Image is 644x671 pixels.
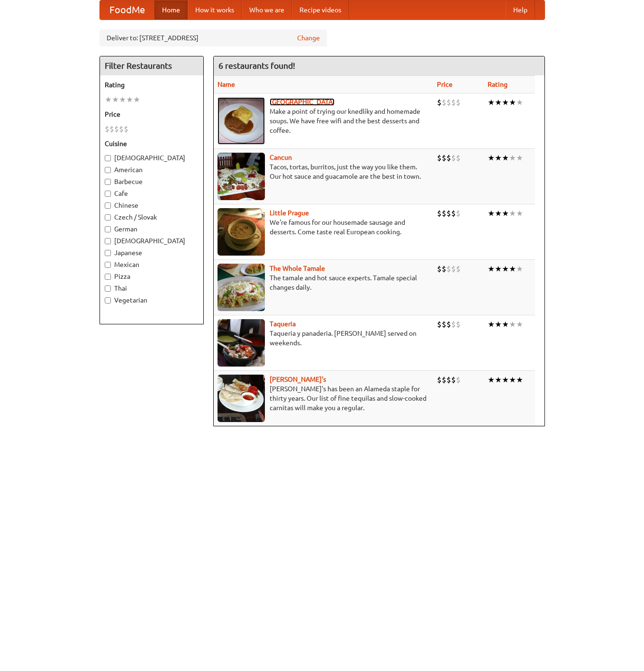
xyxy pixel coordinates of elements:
[446,208,451,219] li: $
[105,260,199,269] label: Mexican
[188,0,242,19] a: How it works
[451,97,456,108] li: $
[456,97,461,108] li: $
[446,264,451,274] li: $
[502,153,509,163] li: ★
[270,209,309,217] b: Little Prague
[488,97,495,108] li: ★
[509,319,516,330] li: ★
[105,139,199,148] h5: Cuisine
[516,375,523,385] li: ★
[502,319,509,330] li: ★
[218,208,265,256] img: littleprague.jpg
[105,94,112,105] li: ★
[105,262,111,268] input: Mexican
[124,124,128,134] li: $
[218,107,430,135] p: Make a point of trying our knedlíky and homemade soups. We have free wifi and the best desserts a...
[105,297,111,303] input: Vegetarian
[488,208,495,219] li: ★
[442,208,446,219] li: $
[437,81,453,88] a: Price
[446,319,451,330] li: $
[218,81,235,88] a: Name
[270,320,296,328] a: Taqueria
[105,236,199,246] label: [DEMOGRAPHIC_DATA]
[446,97,451,108] li: $
[437,153,442,163] li: $
[105,165,199,175] label: American
[105,238,111,244] input: [DEMOGRAPHIC_DATA]
[105,250,111,256] input: Japanese
[218,375,265,422] img: pedros.jpg
[218,319,265,367] img: taqueria.jpg
[105,80,199,90] h5: Rating
[105,248,199,257] label: Japanese
[218,162,430,181] p: Tacos, tortas, burritos, just the way you like them. Our hot sauce and guacamole are the best in ...
[437,264,442,274] li: $
[488,264,495,274] li: ★
[488,375,495,385] li: ★
[242,0,292,19] a: Who we are
[446,153,451,163] li: $
[495,208,502,219] li: ★
[105,226,111,232] input: German
[105,155,111,161] input: [DEMOGRAPHIC_DATA]
[270,376,326,383] b: [PERSON_NAME]'s
[105,224,199,234] label: German
[502,375,509,385] li: ★
[218,384,430,413] p: [PERSON_NAME]'s has been an Alameda staple for thirty years. Our list of fine tequilas and slow-c...
[109,124,114,134] li: $
[105,202,111,209] input: Chinese
[509,375,516,385] li: ★
[509,153,516,163] li: ★
[451,153,456,163] li: $
[105,274,111,280] input: Pizza
[516,319,523,330] li: ★
[437,97,442,108] li: $
[105,153,199,163] label: [DEMOGRAPHIC_DATA]
[105,295,199,305] label: Vegetarian
[270,98,335,106] b: [GEOGRAPHIC_DATA]
[516,97,523,108] li: ★
[495,375,502,385] li: ★
[105,212,199,222] label: Czech / Slovak
[446,375,451,385] li: $
[119,124,124,134] li: $
[218,218,430,237] p: We're famous for our housemade sausage and desserts. Come taste real European cooking.
[126,94,133,105] li: ★
[502,264,509,274] li: ★
[442,264,446,274] li: $
[506,0,535,19] a: Help
[451,319,456,330] li: $
[105,284,199,293] label: Thai
[270,154,292,161] a: Cancun
[105,201,199,210] label: Chinese
[456,153,461,163] li: $
[105,189,199,198] label: Cafe
[437,375,442,385] li: $
[270,265,325,272] a: The Whole Tamale
[516,153,523,163] li: ★
[218,264,265,311] img: wholetamale.jpg
[442,153,446,163] li: $
[105,285,111,292] input: Thai
[451,264,456,274] li: $
[456,375,461,385] li: $
[509,97,516,108] li: ★
[488,153,495,163] li: ★
[442,375,446,385] li: $
[100,29,327,46] div: Deliver to: [STREET_ADDRESS]
[502,208,509,219] li: ★
[437,319,442,330] li: $
[292,0,349,19] a: Recipe videos
[488,319,495,330] li: ★
[218,61,295,70] ng-pluralize: 6 restaurants found!
[451,208,456,219] li: $
[105,191,111,197] input: Cafe
[437,208,442,219] li: $
[112,94,119,105] li: ★
[105,124,109,134] li: $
